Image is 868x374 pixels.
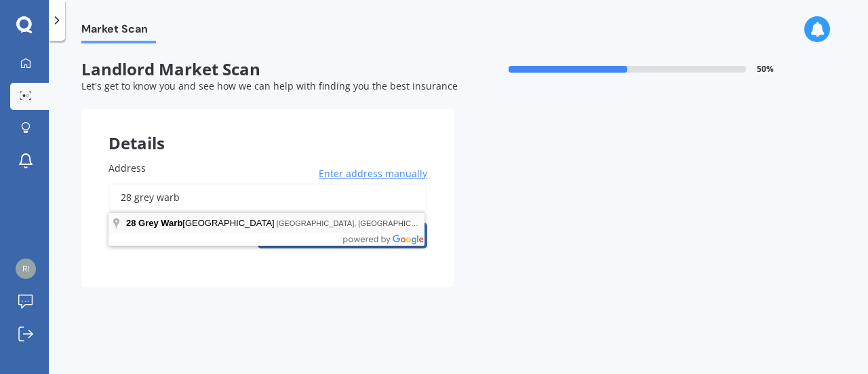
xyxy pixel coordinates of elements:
[81,60,454,79] span: Landlord Market Scan
[81,22,156,41] span: Market Scan
[277,219,518,227] span: [GEOGRAPHIC_DATA], [GEOGRAPHIC_DATA], [GEOGRAPHIC_DATA]
[108,183,427,212] input: Enter address
[757,64,774,74] span: 50 %
[126,218,136,228] span: 28
[138,218,182,228] span: Grey Warb
[81,109,454,150] div: Details
[126,218,277,228] span: [GEOGRAPHIC_DATA]
[16,259,36,279] img: 4a66008291e3302296c7527688fbd135
[108,162,146,174] span: Address
[81,79,458,92] span: Let's get to know you and see how we can help with finding you the best insurance
[319,167,427,181] span: Enter address manually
